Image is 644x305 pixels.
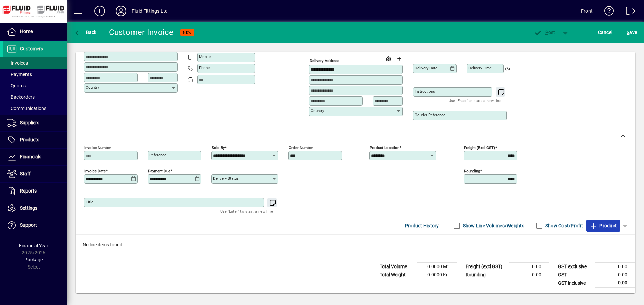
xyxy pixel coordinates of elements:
span: ost [534,30,555,35]
div: Customer Invoice [109,27,174,38]
mat-hint: Use 'Enter' to start a new line [220,207,273,215]
button: Post [530,26,559,39]
label: Show Line Volumes/Weights [462,222,524,229]
td: 0.00 [595,279,635,287]
button: Save [625,26,639,39]
span: P [545,30,548,35]
span: Support [20,222,37,228]
span: Communications [7,106,46,111]
span: Product [590,220,617,231]
mat-label: Delivery status [213,176,239,181]
button: Add [89,5,110,17]
a: Products [3,132,67,148]
span: Home [20,29,33,34]
button: Product History [402,220,442,232]
span: Backorders [7,94,35,100]
mat-label: Invoice number [84,145,111,150]
mat-label: Invoice date [84,169,106,173]
mat-label: Delivery date [415,66,437,70]
div: Front [581,6,593,16]
span: Products [20,137,39,142]
td: Total Weight [376,271,417,279]
a: Support [3,217,67,234]
span: ave [627,27,637,38]
mat-label: Sold by [212,145,225,150]
span: S [627,30,629,35]
a: Payments [3,69,67,80]
a: Backorders [3,91,67,103]
mat-label: Order number [289,145,313,150]
span: Invoices [7,60,28,66]
button: Back [72,26,98,39]
mat-label: Reference [149,153,166,157]
mat-label: Phone [199,65,210,70]
span: Package [24,257,43,262]
td: Rounding [462,271,509,279]
td: Freight (excl GST) [462,263,509,271]
span: Financials [20,154,41,159]
td: 0.0000 M³ [417,263,457,271]
td: Total Volume [376,263,417,271]
a: View on map [383,53,394,64]
a: Settings [3,200,67,217]
mat-hint: Use 'Enter' to start a new line [449,97,501,104]
a: Suppliers [3,115,67,131]
app-page-header-button: Back [67,26,104,39]
a: Staff [3,166,67,182]
td: 0.00 [509,263,549,271]
span: NEW [183,30,192,35]
span: Back [74,30,97,35]
mat-label: Country [86,85,99,90]
td: 0.00 [595,263,635,271]
label: Show Cost/Profit [544,222,583,229]
td: GST [555,271,595,279]
span: Suppliers [20,120,39,125]
td: 0.00 [595,271,635,279]
span: Customers [20,46,43,51]
mat-label: Courier Reference [415,112,445,117]
span: Product History [405,220,439,231]
mat-label: Product location [370,145,399,150]
a: Quotes [3,80,67,91]
span: Settings [20,205,37,211]
td: 0.0000 Kg [417,271,457,279]
mat-label: Payment due [148,169,170,173]
mat-label: Delivery time [468,66,492,70]
mat-label: Country [311,108,324,113]
a: Home [3,23,67,40]
span: Payments [7,72,32,77]
div: Fluid Fittings Ltd [132,6,168,16]
span: Staff [20,171,31,176]
span: Reports [20,188,37,194]
span: Cancel [598,27,613,38]
mat-label: Title [86,200,93,204]
a: Knowledge Base [599,1,614,23]
a: Communications [3,103,67,114]
button: Profile [110,5,132,17]
mat-label: Rounding [464,169,480,173]
a: Invoices [3,57,67,69]
a: Reports [3,183,67,200]
button: Product [586,220,620,232]
a: Logout [621,1,636,23]
td: 0.00 [509,271,549,279]
div: No line items found [76,235,635,255]
button: Cancel [596,26,614,39]
mat-label: Instructions [415,89,435,94]
span: Quotes [7,83,26,88]
a: Financials [3,149,67,165]
button: Choose address [394,53,405,64]
mat-label: Freight (excl GST) [464,145,495,150]
td: GST inclusive [555,279,595,287]
td: GST exclusive [555,263,595,271]
span: Financial Year [19,243,48,248]
mat-label: Mobile [199,54,211,59]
